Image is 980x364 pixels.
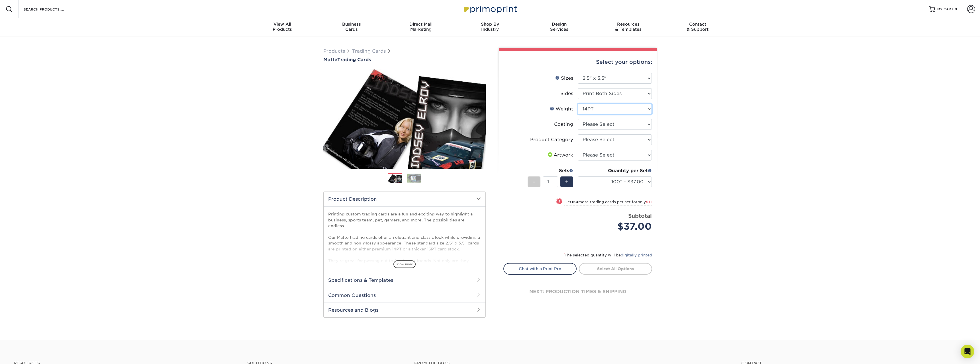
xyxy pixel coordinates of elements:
div: $37.00 [582,220,652,233]
div: Quantity per Set [578,167,652,174]
div: Select your options: [503,51,652,73]
strong: Subtotal [628,213,652,219]
span: Resources [594,22,663,27]
a: DesignServices [524,18,594,36]
div: Services [524,22,594,32]
span: - [533,178,535,186]
a: Trading Cards [352,48,386,54]
div: & Templates [594,22,663,32]
input: SEARCH PRODUCTS..... [23,6,79,13]
a: View AllProducts [248,18,317,36]
a: Chat with a Print Pro [503,263,577,274]
div: Artwork [547,152,573,159]
span: + [565,178,569,186]
a: BusinessCards [317,18,386,36]
img: Trading Cards 01 [388,174,402,184]
span: View All [248,22,317,27]
span: only [638,200,652,204]
img: Trading Cards 02 [407,174,421,182]
div: Weight [550,106,573,112]
img: Matte 01 [323,63,486,175]
div: & Support [663,22,732,32]
small: The selected quantity will be [563,253,652,257]
span: Direct Mail [386,22,456,27]
h2: Resources and Blogs [324,303,485,317]
span: Shop By [456,22,525,27]
a: Direct MailMarketing [386,18,456,36]
span: 0 [955,7,957,11]
span: $11 [646,200,652,204]
a: Resources& Templates [594,18,663,36]
div: Product Category [530,136,573,143]
div: Products [248,22,317,32]
span: MY CART [937,7,954,12]
h2: Product Description [324,192,485,206]
div: next: production times & shipping [503,275,652,309]
h1: Trading Cards [323,57,486,62]
div: Marketing [386,22,456,32]
div: Open Intercom Messenger [961,345,974,358]
span: Business [317,22,386,27]
span: Contact [663,22,732,27]
div: Sides [560,90,573,97]
a: digitally printed [621,253,652,257]
div: Coating [554,121,573,128]
a: MatteTrading Cards [323,57,486,62]
h2: Common Questions [324,288,485,303]
small: Get more trading cards per set for [564,200,652,205]
strong: 150 [571,200,578,204]
p: Printing custom trading cards are a fun and exciting way to highlight a business, sports team, pe... [328,211,481,287]
a: Products [323,48,345,54]
div: Cards [317,22,386,32]
div: Sets [528,167,573,174]
a: Contact& Support [663,18,732,36]
a: Shop ByIndustry [456,18,525,36]
div: Sizes [555,75,573,82]
span: Design [524,22,594,27]
h2: Specifications & Templates [324,273,485,287]
a: Select All Options [579,263,652,274]
span: ! [559,199,560,205]
div: Industry [456,22,525,32]
img: Primoprint [462,3,518,15]
span: Matte [323,57,337,62]
span: show more [393,260,416,268]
